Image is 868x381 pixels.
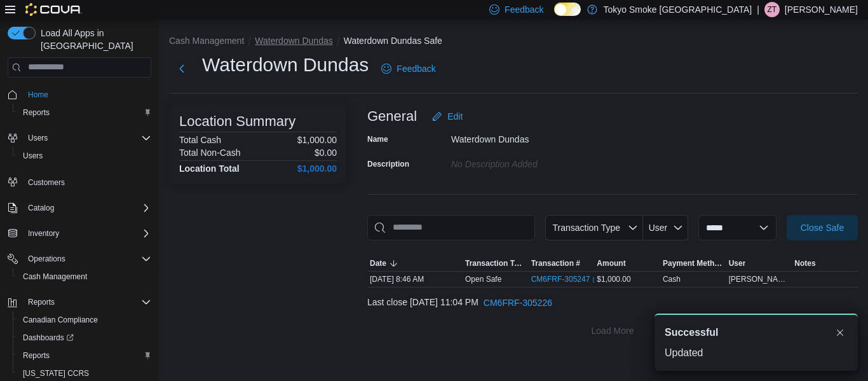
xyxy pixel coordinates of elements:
button: Payment Methods [660,256,726,271]
span: Inventory [28,228,59,239]
span: ZT [768,2,777,17]
button: Dismiss toast [832,325,848,340]
button: Users [3,129,156,147]
div: Waterdown Dundas [451,129,621,144]
button: Inventory [23,226,64,241]
button: Canadian Compliance [13,311,156,329]
a: Reports [18,105,55,120]
span: [US_STATE] CCRS [23,368,89,378]
button: User [643,215,688,240]
p: Open Safe [465,274,501,284]
button: Date [367,256,463,271]
div: Updated [665,345,848,361]
div: Zachary Thomas [764,2,780,17]
span: $1,000.00 [597,274,630,284]
span: Home [28,90,48,100]
span: Cash Management [18,269,151,284]
button: Users [23,130,53,146]
button: Waterdown Dundas Safe [344,36,442,46]
a: [US_STATE] CCRS [18,366,94,381]
span: Home [23,87,151,102]
span: User [649,223,668,233]
button: Edit [427,104,468,129]
a: Dashboards [18,330,79,345]
div: Notification [665,325,848,340]
button: Cash Management [13,268,156,286]
button: Waterdown Dundas [255,36,332,46]
button: Transaction Type [463,256,529,271]
label: Name [367,134,388,144]
span: Inventory [23,226,151,241]
button: Customers [3,172,156,191]
span: Load All Apps in [GEOGRAPHIC_DATA] [36,27,151,52]
a: Feedback [376,56,440,81]
span: Reports [23,107,50,118]
button: Reports [13,347,156,364]
button: Catalog [23,200,59,216]
button: Close Safe [787,215,858,240]
h3: General [367,109,417,124]
button: Reports [3,293,156,311]
p: Tokyo Smoke [GEOGRAPHIC_DATA] [604,2,752,17]
a: Dashboards [13,329,156,347]
button: Transaction # [529,256,595,271]
a: CM6FRF-305247External link [531,274,600,284]
div: No Description added [451,154,621,169]
h4: $1,000.00 [297,163,337,174]
div: [DATE] 8:46 AM [367,272,463,287]
span: Catalog [28,203,54,213]
button: User [726,256,792,271]
span: Edit [447,110,463,123]
span: User [729,258,746,268]
span: Customers [23,174,151,190]
button: Reports [13,104,156,121]
span: Load More [592,324,634,337]
span: Cash Management [23,272,87,282]
a: Users [18,148,48,163]
span: Transaction Type [552,223,620,233]
span: Users [23,130,151,146]
div: Cash [663,274,681,284]
span: Successful [665,325,718,340]
span: Washington CCRS [18,366,151,381]
button: Transaction Type [545,215,643,240]
img: Cova [25,3,82,16]
button: CM6FRF-305226 [478,290,557,315]
h1: Waterdown Dundas [202,52,369,78]
span: Reports [18,105,151,120]
button: Cash Management [169,36,244,46]
span: Amount [597,258,625,268]
button: Next [169,56,194,81]
input: Dark Mode [554,3,581,16]
a: Reports [18,348,55,363]
span: Customers [28,177,65,188]
button: Amount [594,256,660,271]
button: Inventory [3,225,156,242]
span: Payment Methods [663,258,724,268]
span: Reports [23,350,50,361]
span: Canadian Compliance [23,315,98,325]
span: Close Safe [801,221,844,234]
span: Operations [23,251,151,267]
span: Reports [18,348,151,363]
a: Customers [23,175,70,190]
span: Reports [28,297,55,307]
span: Notes [794,258,815,268]
button: Home [3,85,156,104]
svg: External link [592,276,600,284]
span: Dashboards [18,330,151,345]
a: Cash Management [18,269,92,284]
a: Canadian Compliance [18,312,103,328]
span: Operations [28,254,65,264]
span: Catalog [23,200,151,216]
button: Notes [792,256,858,271]
label: Description [367,159,409,169]
span: Users [18,148,151,163]
nav: An example of EuiBreadcrumbs [169,34,858,50]
input: This is a search bar. As you type, the results lower in the page will automatically filter. [367,215,535,240]
span: Dashboards [23,333,74,343]
span: Reports [23,294,151,310]
h6: Total Non-Cash [179,148,241,158]
span: CM6FRF-305226 [484,296,552,309]
button: Operations [23,251,71,267]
